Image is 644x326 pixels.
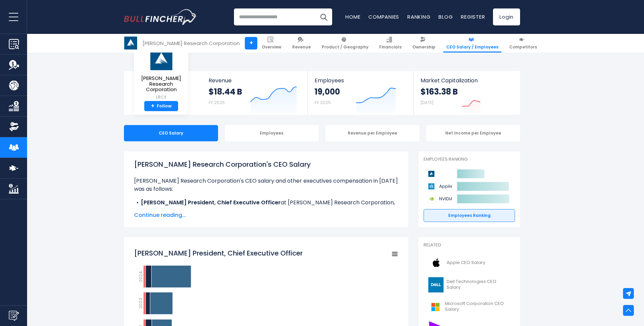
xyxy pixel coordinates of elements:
[461,13,485,20] a: Register
[134,248,303,258] tspan: [PERSON_NAME] President, Chief Executive Officer
[439,196,473,202] span: NVIDIA Corporation
[412,44,435,50] span: Ownership
[139,76,183,93] span: [PERSON_NAME] Research Corporation
[424,242,515,248] p: Related
[447,279,511,290] span: Dell Technologies CEO Salary
[259,34,284,53] a: Overview
[439,183,473,190] span: Applied Materials
[9,122,19,132] img: Ownership
[225,125,319,141] div: Employees
[368,13,399,20] a: Companies
[443,34,501,53] a: CEO Salary / Employees
[427,169,436,178] img: Lam Research Corporation competitors logo
[137,271,144,282] text: 2024
[407,13,430,20] a: Ranking
[325,125,420,141] div: Revenue per Employee
[509,44,537,50] span: Competitors
[315,8,332,25] button: Search
[427,195,436,203] img: NVIDIA Corporation competitors logo
[139,94,183,100] small: LRCX
[134,211,398,219] span: Continue reading...
[424,209,515,222] a: Employees Ranking
[428,277,445,292] img: DELL logo
[245,37,257,49] a: +
[447,260,485,266] span: Apple CEO Salary
[414,71,519,115] a: Market Capitalization $163.38 B [DATE]
[315,100,331,105] small: FY 2025
[137,298,144,309] text: 2023
[124,125,218,141] div: CEO Salary
[202,71,308,115] a: Revenue $18.44 B FY 2025
[134,177,398,193] p: [PERSON_NAME] Research Corporation's CEO salary and other executives compensation in [DATE] was a...
[409,34,438,53] a: Ownership
[345,13,360,20] a: Home
[421,100,433,105] small: [DATE]
[209,100,225,105] small: FY 2025
[134,159,398,169] h1: [PERSON_NAME] Research Corporation's CEO Salary
[428,255,445,270] img: AAPL logo
[124,9,197,25] a: Go to homepage
[289,34,314,53] a: Revenue
[149,48,173,70] img: LRCX logo
[379,44,402,50] span: Financials
[424,253,515,272] a: Apple CEO Salary
[506,34,540,53] a: Competitors
[139,47,183,101] a: [PERSON_NAME] Research Corporation LRCX
[427,182,436,191] img: Applied Materials competitors logo
[427,182,452,191] a: Applied Materials
[319,34,371,53] a: Product / Geography
[315,77,406,84] span: Employees
[308,71,413,115] a: Employees 19,000 FY 2025
[421,77,513,84] span: Market Capitalization
[445,301,511,312] span: Microsoft Corporation CEO Salary
[424,276,515,294] a: Dell Technologies CEO Salary
[421,86,458,97] strong: $163.38 B
[426,125,520,141] div: Net Income per Employee
[427,195,452,203] a: NVIDIA Corporation
[438,13,453,20] a: Blog
[376,34,405,53] a: Financials
[446,44,498,50] span: CEO Salary / Employees
[144,101,178,111] a: +Follow
[124,9,197,25] img: Bullfincher logo
[124,37,137,49] img: LRCX logo
[141,199,281,206] b: [PERSON_NAME] President, Chief Executive Officer
[315,86,340,97] strong: 19,000
[143,39,240,47] div: [PERSON_NAME] Research Corporation
[134,199,398,215] li: at [PERSON_NAME] Research Corporation, received a total compensation of $30.14 M in [DATE].
[322,44,368,50] span: Product / Geography
[424,298,515,316] a: Microsoft Corporation CEO Salary
[428,299,443,314] img: MSFT logo
[424,157,515,162] p: Employees Ranking
[292,44,311,50] span: Revenue
[209,77,301,84] span: Revenue
[493,8,520,25] a: Login
[209,86,242,97] strong: $18.44 B
[151,103,154,109] strong: +
[262,44,281,50] span: Overview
